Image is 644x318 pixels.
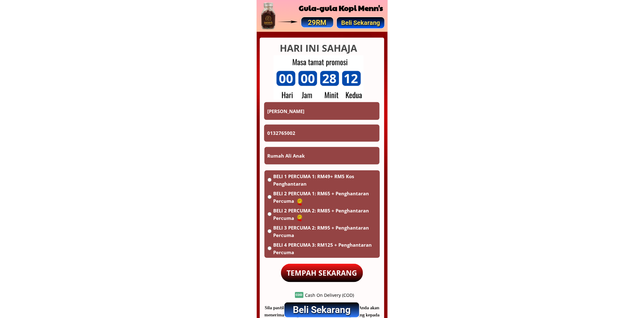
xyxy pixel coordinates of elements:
[266,125,378,142] input: Telefon
[337,17,385,28] p: Beli Sekarang
[281,264,363,282] p: TEMPAH SEKARANG
[273,190,377,205] span: BELI 2 PERCUMA 1: RM65 + Penghantaran Percuma
[273,207,377,222] span: BELI 2 PERCUMA 2: RM85 + Penghantaran Percuma
[301,17,333,28] p: 29RM
[297,2,385,14] h2: Gula-gula Kopi Menn's
[305,292,354,299] div: Cash On Delivery (COD)
[266,147,378,164] input: Alamat Spesifik
[295,292,303,297] h3: COD
[284,302,359,317] p: Beli Sekarang
[273,173,377,187] span: BELI 1 PERCUMA 1: RM49+ RM5 Kos Penghantaran
[266,102,378,120] input: Nama
[250,41,388,55] h4: HARI INI SAHAJA
[273,241,377,256] span: BELI 4 PERCUMA 3: RM125 + Penghantaran Percuma
[273,224,377,239] span: BELI 3 PERCUMA 2: RM95 + Penghantaran Percuma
